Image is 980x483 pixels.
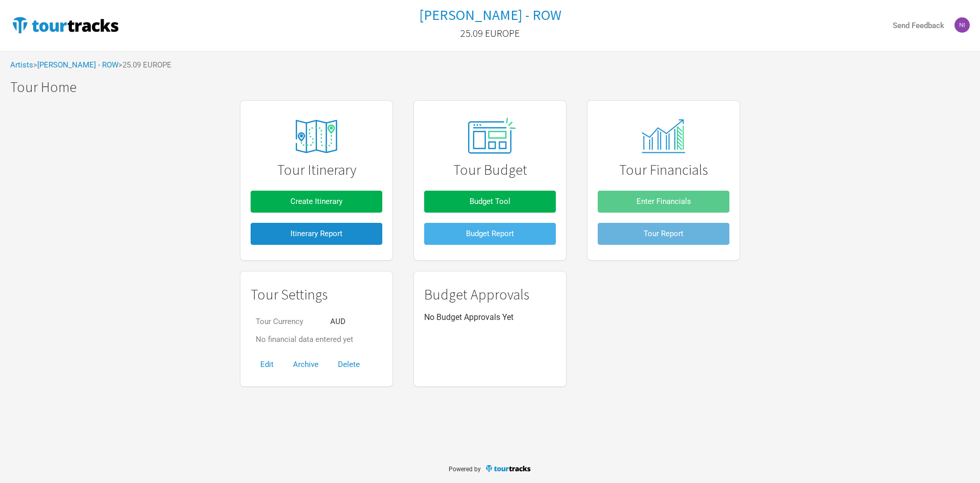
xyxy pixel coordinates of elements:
[424,218,556,250] a: Budget Report
[419,7,561,23] a: [PERSON_NAME] - ROW
[954,17,970,33] img: Nicolas
[118,61,171,69] span: > 25.09 EUROPE
[485,464,532,473] img: TourTracks
[251,313,325,331] td: Tour Currency
[424,287,556,303] h1: Budget Approvals
[424,313,556,322] p: No Budget Approvals Yet
[466,229,514,238] span: Budget Report
[424,191,556,213] button: Budget Tool
[290,197,342,206] span: Create Itinerary
[419,6,561,24] h1: [PERSON_NAME] - ROW
[449,466,481,473] span: Powered by
[251,331,358,349] td: No financial data entered yet
[251,287,382,303] h1: Tour Settings
[251,218,382,250] a: Itinerary Report
[325,313,358,331] td: AUD
[10,79,980,95] h1: Tour Home
[290,229,342,238] span: Itinerary Report
[10,60,33,70] a: Artists
[893,21,944,30] strong: Send Feedback
[424,186,556,218] a: Budget Tool
[424,162,556,178] h1: Tour Budget
[598,223,729,245] button: Tour Report
[283,354,328,376] button: Archive
[37,60,118,70] a: [PERSON_NAME] - ROW
[598,162,729,178] h1: Tour Financials
[424,223,556,245] button: Budget Report
[598,186,729,218] a: Enter Financials
[251,354,283,376] button: Edit
[251,360,283,369] a: Edit
[460,28,520,39] h2: 25.09 EUROPE
[636,119,691,153] img: tourtracks_14_icons_monitor.svg
[251,162,382,178] h1: Tour Itinerary
[598,218,729,250] a: Tour Report
[251,191,382,213] button: Create Itinerary
[636,197,691,206] span: Enter Financials
[251,186,382,218] a: Create Itinerary
[470,197,510,206] span: Budget Tool
[10,15,120,35] img: TourTracks
[456,115,524,158] img: tourtracks_02_icon_presets.svg
[460,22,520,44] a: 25.09 EUROPE
[644,229,683,238] span: Tour Report
[328,354,370,376] button: Delete
[251,223,382,245] button: Itinerary Report
[33,61,118,69] span: >
[598,191,729,213] button: Enter Financials
[278,112,355,160] img: tourtracks_icons_FA_06_icons_itinerary.svg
